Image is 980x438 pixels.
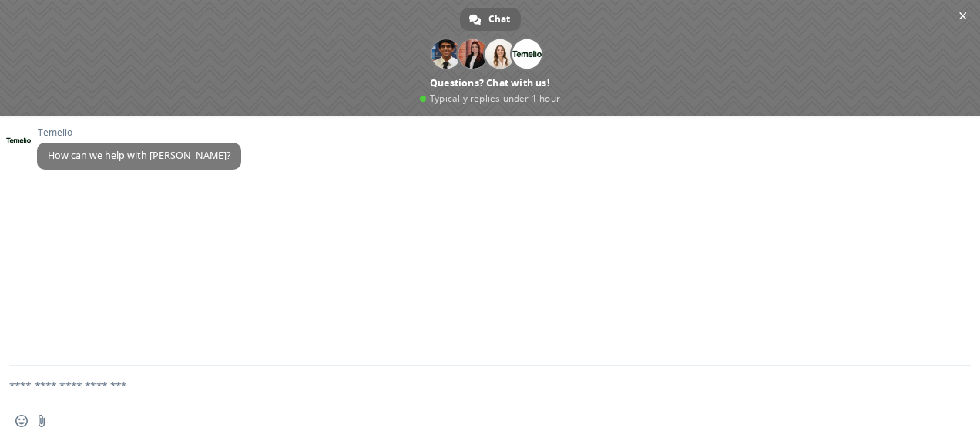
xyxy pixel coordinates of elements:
[15,415,28,427] span: Insert an emoji
[48,149,230,162] span: How can we help with [PERSON_NAME]?
[955,8,971,24] span: Close chat
[460,8,521,31] a: Chat
[37,127,241,138] span: Temelio
[488,8,510,31] span: Chat
[35,415,48,427] span: Send a file
[9,366,934,404] textarea: Compose your message...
